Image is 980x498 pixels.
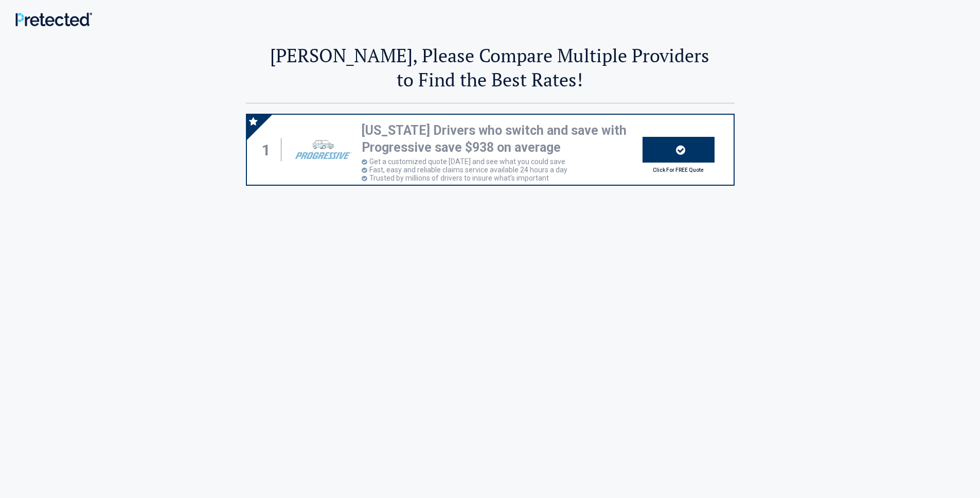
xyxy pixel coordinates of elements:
[15,12,92,26] img: Main Logo
[362,174,643,182] li: Trusted by millions of drivers to insure what’s important
[643,167,715,173] h2: Click For FREE Quote
[362,166,643,174] li: Fast, easy and reliable claims service available 24 hours a day
[362,157,643,166] li: Get a customized quote [DATE] and see what you could save
[257,138,282,162] div: 1
[246,43,735,92] h2: [PERSON_NAME], Please Compare Multiple Providers to Find the Best Rates!
[290,134,356,166] img: progressive's logo
[362,122,643,156] h3: [US_STATE] Drivers who switch and save with Progressive save $938 on average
